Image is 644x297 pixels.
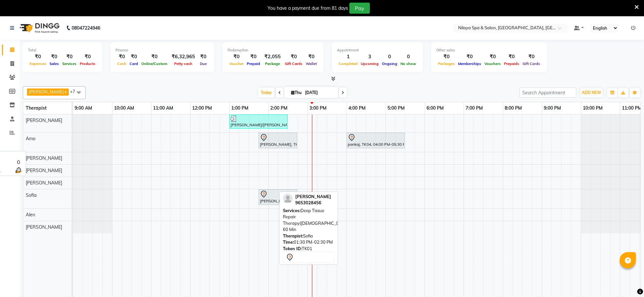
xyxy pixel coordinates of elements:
[14,166,22,174] img: wait_time.png
[230,103,250,113] a: 1:00 PM
[295,194,331,199] span: [PERSON_NAME]
[617,271,637,290] iframe: chat widget
[28,61,48,66] span: Expenses
[436,53,456,61] div: ₹0
[269,103,289,113] a: 2:00 PM
[399,53,418,61] div: 0
[259,134,297,147] div: [PERSON_NAME], TK02, 01:45 PM-02:45 PM, Deep Tissue Repair Therapy([DEMOGRAPHIC_DATA]) 60 Min
[542,103,563,113] a: 9:00 PM
[347,103,367,113] a: 4:00 PM
[521,61,542,66] span: Gift Cards
[337,61,359,66] span: Completed
[14,158,22,166] div: 0
[349,3,370,14] button: Pay
[283,233,334,239] div: Sofia
[78,61,97,66] span: Products
[26,168,62,173] span: [PERSON_NAME]
[26,212,35,218] span: Alen
[26,105,47,111] span: Therapist
[169,53,198,61] div: ₹6,32,965
[26,155,62,161] span: [PERSON_NAME]
[228,61,245,66] span: Voucher
[283,194,293,203] img: profile
[245,53,262,61] div: ₹0
[116,61,128,66] span: Cash
[283,61,304,66] span: Gift Cards
[303,88,336,98] input: 2025-09-04
[268,5,348,12] div: You have a payment due from 81 days
[456,61,483,66] span: Memberships
[64,89,67,94] a: x
[283,208,301,213] span: Services:
[140,53,169,61] div: ₹0
[502,61,521,66] span: Prepaids
[464,103,484,113] a: 7:00 PM
[29,89,64,94] span: [PERSON_NAME]
[263,61,282,66] span: Package
[28,53,48,61] div: ₹0
[283,246,334,252] div: TK01
[116,53,128,61] div: ₹0
[26,224,62,230] span: [PERSON_NAME]
[26,180,62,186] span: [PERSON_NAME]
[228,47,318,53] div: Redemption
[128,61,140,66] span: Card
[259,190,297,204] div: [PERSON_NAME], TK01, 01:45 PM-02:45 PM, Deep Tissue Repair Therapy([DEMOGRAPHIC_DATA]) 60 Min
[116,47,209,53] div: Finance
[359,53,380,61] div: 3
[198,53,209,61] div: ₹0
[289,90,303,95] span: Thu
[151,103,175,113] a: 11:00 AM
[620,103,643,113] a: 11:00 PM
[483,53,502,61] div: ₹0
[283,239,294,245] span: Time:
[258,88,274,98] span: Today
[70,89,80,94] span: +7
[347,134,404,147] div: pankaj, TK04, 04:00 PM-05:30 PM, Traditional Swedish Relaxation Therapy([DEMOGRAPHIC_DATA]) 90 Min
[582,90,601,95] span: ADD NEW
[48,53,61,61] div: ₹0
[245,61,262,66] span: Prepaid
[580,88,603,97] button: ADD NEW
[26,117,62,123] span: [PERSON_NAME]
[72,19,100,37] b: 08047224946
[304,61,318,66] span: Wallet
[173,61,194,66] span: Petty cash
[228,53,245,61] div: ₹0
[230,115,287,128] div: [PERSON_NAME]/[PERSON_NAME], TK03, 01:00 PM-02:30 PM, Deep Tissue Repair Therapy([DEMOGRAPHIC_DAT...
[295,200,331,206] div: 9653028456
[48,61,61,66] span: Sales
[283,246,302,251] span: Token ID:
[456,53,483,61] div: ₹0
[61,61,78,66] span: Services
[337,53,359,61] div: 1
[304,53,318,61] div: ₹0
[399,61,418,66] span: No show
[380,61,399,66] span: Ongoing
[73,103,94,113] a: 9:00 AM
[503,103,524,113] a: 8:00 PM
[483,61,502,66] span: Vouchers
[521,53,542,61] div: ₹0
[386,103,406,113] a: 5:00 PM
[283,53,304,61] div: ₹0
[198,61,208,66] span: Due
[26,192,36,198] span: Sofia
[581,103,604,113] a: 10:00 PM
[28,47,97,53] div: Total
[283,233,303,238] span: Therapist:
[283,239,334,246] div: 01:30 PM-02:30 PM
[190,103,214,113] a: 12:00 PM
[112,103,136,113] a: 10:00 AM
[380,53,399,61] div: 0
[436,61,456,66] span: Packages
[17,19,61,37] img: logo
[436,47,542,53] div: Other sales
[308,103,328,113] a: 3:00 PM
[140,61,169,66] span: Online/Custom
[359,61,380,66] span: Upcoming
[78,53,97,61] div: ₹0
[262,53,283,61] div: ₹2,055
[519,88,576,98] input: Search Appointment
[337,47,418,53] div: Appointment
